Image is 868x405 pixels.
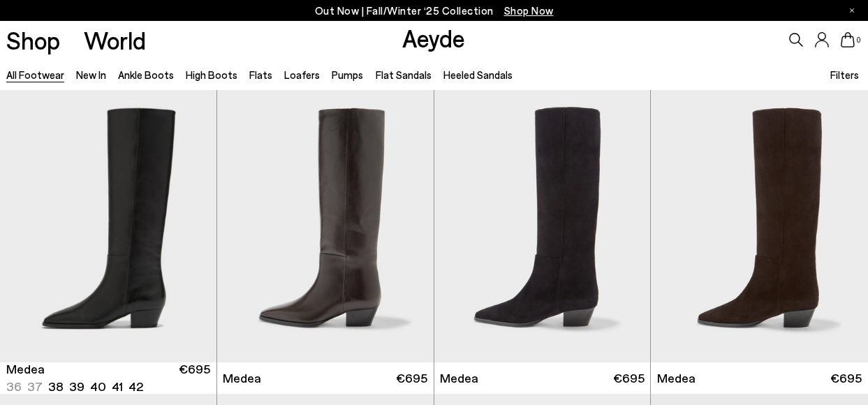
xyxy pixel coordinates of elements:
[179,360,210,395] span: €695
[651,90,868,362] img: Medea Suede Knee-High Boots
[376,68,432,81] a: Flat Sandals
[48,378,64,395] li: 38
[651,362,868,394] a: Medea €695
[434,90,651,362] img: Medea Suede Knee-High Boots
[657,369,696,387] span: Medea
[128,378,143,395] li: 42
[504,4,554,17] span: Navigate to /collections/new-in
[6,378,139,395] ul: variant
[402,23,465,52] a: Aeyde
[6,360,45,378] span: Medea
[186,68,237,81] a: High Boots
[830,68,859,81] span: Filters
[443,68,513,81] a: Heeled Sandals
[613,369,645,387] span: €695
[6,28,60,52] a: Shop
[249,68,272,81] a: Flats
[434,362,651,394] a: Medea €695
[855,36,862,44] span: 0
[223,369,261,387] span: Medea
[6,68,64,81] a: All Footwear
[396,369,427,387] span: €695
[315,2,554,20] p: Out Now | Fall/Winter ‘25 Collection
[69,378,84,395] li: 39
[332,68,363,81] a: Pumps
[90,378,106,395] li: 40
[217,90,434,362] img: Medea Knee-High Boots
[76,68,106,81] a: New In
[440,369,478,387] span: Medea
[217,362,434,394] a: Medea €695
[84,28,146,52] a: World
[118,68,174,81] a: Ankle Boots
[284,68,320,81] a: Loafers
[112,378,123,395] li: 41
[830,369,862,387] span: €695
[841,32,855,47] a: 0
